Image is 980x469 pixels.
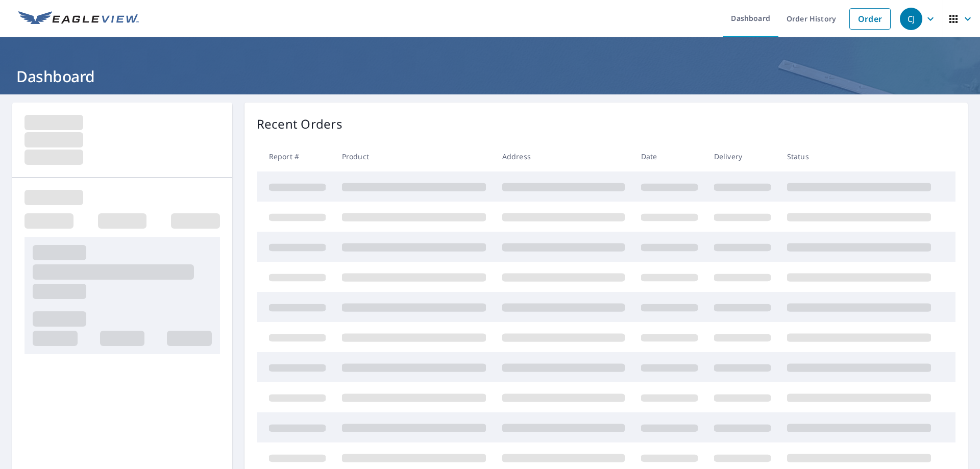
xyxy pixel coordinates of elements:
th: Product [334,141,494,171]
th: Delivery [706,141,779,171]
h1: Dashboard [12,66,968,87]
th: Report # [257,141,334,171]
a: Order [849,8,891,30]
div: CJ [900,8,922,30]
img: EV Logo [18,11,139,27]
th: Status [779,141,939,171]
th: Address [494,141,633,171]
p: Recent Orders [257,115,342,133]
th: Date [633,141,706,171]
